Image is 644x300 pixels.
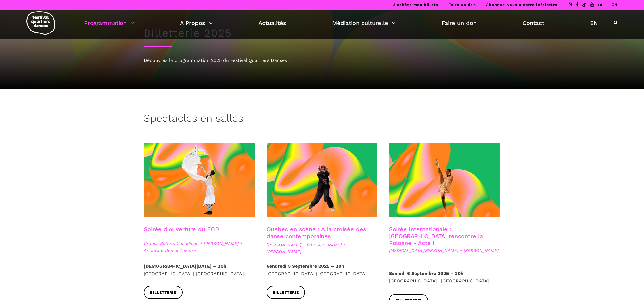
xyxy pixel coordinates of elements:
h3: Spectacles en salles [144,112,243,127]
a: EN [612,3,618,7]
a: Faire un don [442,18,477,28]
a: J’achète mes billets [393,3,438,7]
span: Billetterie [273,290,299,296]
div: Découvrez la programmation 2025 du Festival Quartiers Danses ! [144,57,500,64]
a: Faire un don [448,3,476,7]
a: Billetterie [267,286,305,299]
a: Contact [522,18,544,28]
img: logo-fqd-med [26,11,55,35]
span: Billetterie [150,290,176,296]
a: Soirée d'ouverture du FQD [144,226,219,233]
a: Actualités [258,18,286,28]
strong: Samedi 6 Septembre 2025 – 20h [389,271,463,276]
strong: [DEMOGRAPHIC_DATA][DATE] – 20h [144,263,226,269]
span: [MEDICAL_DATA][PERSON_NAME] + [PERSON_NAME] [389,247,500,254]
a: Soirée Internationale : [GEOGRAPHIC_DATA] rencontre la Pologne - Acte I [389,226,483,246]
a: Médiation culturelle [332,18,396,28]
a: Billetterie [144,286,183,299]
span: Grands Ballets Canadiens + [PERSON_NAME] + A'no:wara Dance Theatre [144,240,255,254]
p: [GEOGRAPHIC_DATA] | [GEOGRAPHIC_DATA] [389,270,500,284]
a: EN [590,18,598,28]
p: [GEOGRAPHIC_DATA] | [GEOGRAPHIC_DATA] [144,263,255,277]
a: Programmation [84,18,134,28]
strong: Vendredi 5 Septembre 2025 – 20h [267,263,344,269]
span: [PERSON_NAME] + [PERSON_NAME] + [PERSON_NAME] [267,242,378,255]
a: Québec en scène : À la croisée des danse contemporaines [267,226,366,240]
a: A Propos [180,18,213,28]
a: Abonnez-vous à notre infolettre [486,3,557,7]
p: [GEOGRAPHIC_DATA] | [GEOGRAPHIC_DATA] [267,263,378,277]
